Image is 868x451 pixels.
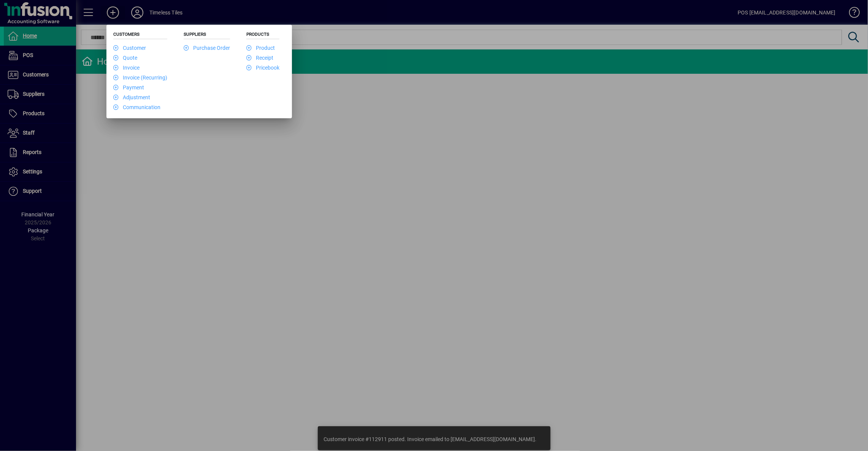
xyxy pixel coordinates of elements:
[246,32,279,39] h5: Products
[113,84,144,91] a: Payment
[113,75,167,81] a: Invoice (Recurring)
[113,45,146,51] a: Customer
[113,55,137,61] a: Quote
[184,32,230,39] h5: Suppliers
[113,32,167,39] h5: Customers
[113,104,160,110] a: Communication
[246,45,275,51] a: Product
[113,65,140,71] a: Invoice
[184,45,230,51] a: Purchase Order
[246,55,273,61] a: Receipt
[113,94,150,100] a: Adjustment
[246,65,279,71] a: Pricebook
